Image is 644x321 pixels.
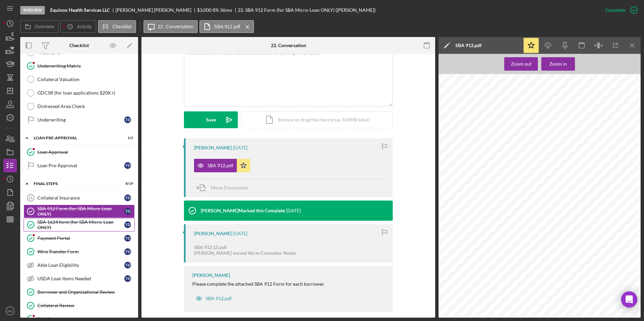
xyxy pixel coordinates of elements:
[233,231,248,236] time: 2025-08-26 20:14
[124,262,131,269] div: T D
[37,117,124,122] div: Underwriting
[455,43,482,48] div: SBA 912.pdf
[37,195,124,201] div: Collateral Insurance
[197,7,212,13] span: $3,000
[220,7,232,13] div: 36 mo
[271,43,306,48] div: 22. Conversation
[24,272,135,285] a: USDA Loan Items NeededTD
[37,303,134,308] div: Collateral Review
[121,136,133,140] div: 1 / 2
[504,57,538,71] button: Zoom out
[69,43,89,48] div: Checklist
[24,285,135,299] a: Borrower and Organizational Review
[37,289,134,295] div: Borrower and Organizational Review
[37,77,134,82] div: Collateral Valuation
[24,258,135,272] a: Able Loan EligibilityTD
[24,113,135,127] a: UnderwritingTD
[201,208,285,213] div: [PERSON_NAME] Marked this Complete
[34,136,116,140] div: LOAN PRE-APPROVAL
[116,7,197,13] div: [PERSON_NAME] [PERSON_NAME]
[24,145,135,159] a: Loan Approval
[37,249,124,254] div: Wire Transfer Form
[541,57,575,71] button: Zoom in
[192,281,325,287] div: Please complete the attached SBA 912 Form for each borrower.
[24,100,135,113] a: Distressed Area Check
[121,182,133,186] div: 8 / 19
[124,162,131,169] div: T D
[24,59,135,73] a: Underwriting Matrix
[233,145,248,150] time: 2025-08-26 20:21
[124,235,131,242] div: T D
[184,111,238,128] button: Save
[35,24,54,29] label: Overview
[206,111,216,128] div: Save
[24,218,135,231] a: SBA 1624 form (for SBA Micro-Loan ONLY)TD
[158,24,194,29] label: 22. Conversation
[214,24,240,29] label: SBA 912.pdf
[34,182,116,186] div: FINAL STEPS
[50,7,110,13] b: Equinox Health Services LLC
[37,63,134,69] div: Underwriting Matrix
[29,196,33,200] tspan: 21
[37,90,134,96] div: GDCSR (for loan applications $20K+)
[37,262,124,268] div: Able Loan Eligibility
[206,296,232,301] div: SBA 912.pdf
[24,299,135,312] a: Collateral Review
[37,219,124,230] div: SBA 1624 form (for SBA Micro-Loan ONLY)
[194,245,296,250] div: SBA 912 (2).pdf
[112,24,132,29] label: Checklist
[194,250,296,256] div: [PERSON_NAME] moved file to Counselor Notes
[24,159,135,172] a: Loan Pre-ApprovalTD
[211,185,248,190] span: Move Documents
[124,194,131,201] div: T D
[192,292,235,305] button: SBA 912.pdf
[8,309,13,313] text: MK
[20,20,59,33] button: Overview
[194,145,232,150] div: [PERSON_NAME]
[20,6,45,14] div: In Review
[124,116,131,123] div: T D
[24,231,135,245] a: Payment PortalTD
[192,273,230,278] div: [PERSON_NAME]
[77,24,92,29] label: Activity
[213,7,219,13] div: 8 %
[37,104,134,109] div: Distressed Area Check
[238,7,376,13] div: 22. SBA 912 Form (for SBA Micro-Loan ONLY) ([PERSON_NAME])
[124,208,131,215] div: T D
[124,221,131,228] div: T D
[60,20,96,33] button: Activity
[98,20,136,33] button: Checklist
[37,149,134,155] div: Loan Approval
[194,159,250,172] button: SBA 912.pdf
[605,3,625,17] div: Complete
[24,205,135,218] a: SBA 912 Form (for SBA Micro-Loan ONLY)TD
[143,20,198,33] button: 22. Conversation
[24,73,135,86] a: Collateral Valuation
[24,191,135,205] a: 21Collateral InsuranceTD
[621,291,637,308] div: Open Intercom Messenger
[37,276,124,281] div: USDA Loan Items Needed
[3,304,17,318] button: MK
[24,86,135,100] a: GDCSR (for loan applications $20K+)
[599,3,641,17] button: Complete
[194,231,232,236] div: [PERSON_NAME]
[286,208,301,213] time: 2025-08-26 20:14
[37,163,124,168] div: Loan Pre-Approval
[37,236,124,241] div: Payment Portal
[207,163,233,168] div: SBA 912.pdf
[24,245,135,258] a: Wire Transfer FormTD
[194,179,255,196] button: Move Documents
[124,248,131,255] div: T D
[511,57,532,71] div: Zoom out
[37,206,124,217] div: SBA 912 Form (for SBA Micro-Loan ONLY)
[124,275,131,282] div: T D
[199,20,254,33] button: SBA 912.pdf
[549,57,567,71] div: Zoom in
